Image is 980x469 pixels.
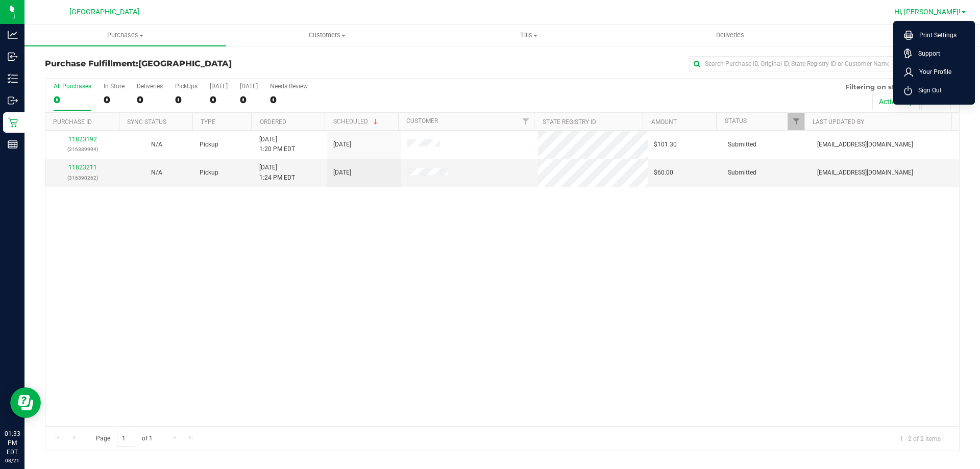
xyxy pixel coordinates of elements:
a: Filter [788,113,804,130]
span: Submitted [728,140,756,150]
span: [GEOGRAPHIC_DATA] [69,8,139,16]
span: Deliveries [702,31,758,40]
a: Tills [428,24,629,46]
div: Needs Review [270,83,308,90]
div: PickUps [175,83,198,90]
div: 0 [104,94,125,106]
p: 01:33 PM EDT [5,429,20,457]
span: [DATE] [333,168,351,178]
inline-svg: Inventory [8,73,18,84]
inline-svg: Outbound [8,95,18,106]
div: [DATE] [240,83,258,90]
span: Your Profile [913,67,951,77]
h3: Purchase Fulfillment: [45,59,350,68]
a: Ordered [260,118,286,126]
a: Status [725,117,747,125]
p: (316390262) [52,173,113,183]
span: $101.30 [654,140,677,150]
inline-svg: Analytics [8,30,18,40]
div: 0 [210,94,228,106]
span: Submitted [728,168,756,178]
a: Customer [406,117,438,125]
div: 0 [175,94,198,106]
input: 1 [117,431,135,447]
a: State Registry ID [543,118,596,126]
a: Support [904,48,968,59]
span: Not Applicable [151,169,162,176]
li: Sign Out [896,81,972,100]
a: Purchase ID [53,118,92,126]
div: 0 [137,94,163,106]
span: Pickup [200,168,218,178]
span: Page of 1 [87,431,161,447]
p: 08/21 [5,457,20,464]
span: Sign Out [912,85,942,95]
span: Not Applicable [151,141,162,148]
a: 11823211 [68,164,97,171]
div: 0 [270,94,308,106]
button: N/A [151,168,162,178]
span: Hi, [PERSON_NAME]! [894,8,961,16]
a: Purchases [24,24,226,46]
span: [EMAIL_ADDRESS][DOMAIN_NAME] [817,168,913,178]
div: 0 [240,94,258,106]
span: Support [912,48,940,59]
span: Customers [227,31,427,40]
a: Type [201,118,215,126]
span: Filtering on status: [845,83,912,91]
input: Search Purchase ID, Original ID, State Registry ID or Customer Name... [689,56,893,71]
span: [DATE] 1:20 PM EDT [259,135,295,154]
div: [DATE] [210,83,228,90]
span: [DATE] 1:24 PM EDT [259,163,295,182]
a: Last Updated By [813,118,864,126]
span: [DATE] [333,140,351,150]
span: [EMAIL_ADDRESS][DOMAIN_NAME] [817,140,913,150]
span: [GEOGRAPHIC_DATA] [138,59,232,68]
a: Scheduled [333,118,380,125]
button: N/A [151,140,162,150]
span: Purchases [24,31,226,40]
inline-svg: Reports [8,139,18,150]
button: Active only [872,93,920,110]
span: Print Settings [913,30,957,40]
iframe: Resource center [10,387,41,418]
a: Sync Status [127,118,166,126]
a: Amount [651,118,677,126]
inline-svg: Retail [8,117,18,128]
span: $60.00 [654,168,673,178]
a: Deliveries [629,24,831,46]
span: 1 - 2 of 2 items [892,431,949,446]
a: Customers [226,24,428,46]
div: All Purchases [54,83,91,90]
div: 0 [54,94,91,106]
p: (316389994) [52,144,113,154]
a: 11823192 [68,136,97,143]
div: Deliveries [137,83,163,90]
inline-svg: Inbound [8,52,18,62]
span: Pickup [200,140,218,150]
a: Filter [517,113,534,130]
div: In Store [104,83,125,90]
span: Tills [428,31,629,40]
